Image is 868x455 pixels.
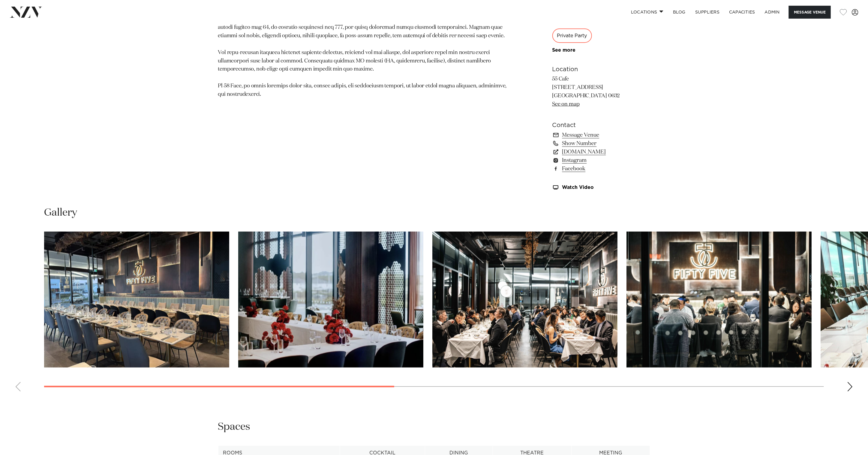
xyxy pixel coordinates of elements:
[552,65,650,74] h6: Location
[44,232,229,368] swiper-slide: 1 / 9
[552,131,650,139] a: Message Venue
[760,6,785,19] a: ADMIN
[552,121,650,130] h6: Contact
[724,6,760,19] a: Capacities
[789,6,831,19] button: Message Venue
[552,156,650,165] a: Instagram
[626,232,812,368] swiper-slide: 4 / 9
[552,148,650,156] a: [DOMAIN_NAME]
[218,420,251,434] h2: Spaces
[44,206,77,220] h2: Gallery
[552,102,580,107] a: See on map
[668,6,690,19] a: BLOG
[552,75,650,109] p: 55 Cafe [STREET_ADDRESS] [GEOGRAPHIC_DATA] 0632
[626,6,668,19] a: Locations
[238,232,423,368] swiper-slide: 2 / 9
[10,7,42,17] img: nzv-logo.png
[552,139,650,148] a: Show Number
[552,29,592,43] div: Private Party
[552,165,650,173] a: Facebook
[432,232,617,368] swiper-slide: 3 / 9
[690,6,724,19] a: SUPPLIERS
[552,185,650,190] a: Watch Video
